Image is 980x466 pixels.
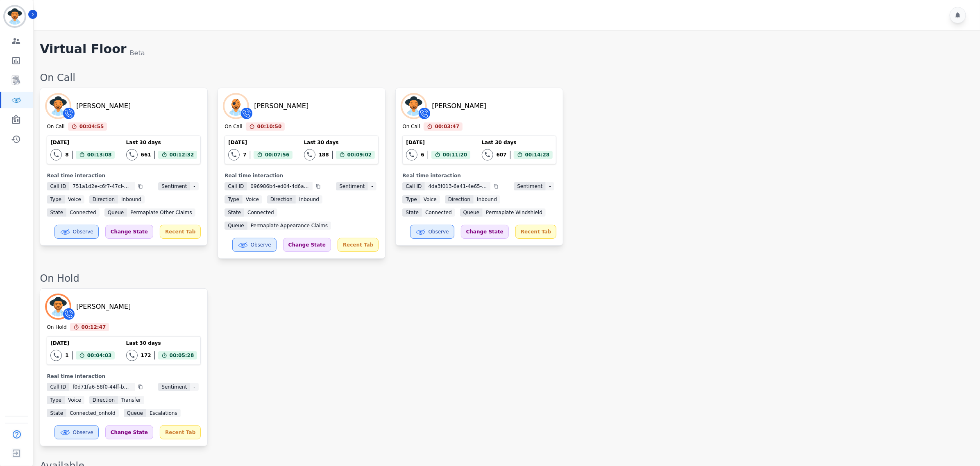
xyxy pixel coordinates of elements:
span: Observe [251,242,271,248]
div: [DATE] [406,139,470,146]
span: Escalations [146,409,181,417]
span: Type [47,396,65,404]
span: 00:04:03 [87,351,112,360]
div: [PERSON_NAME] [76,101,131,111]
div: [DATE] [50,139,115,146]
span: Queue [124,409,146,417]
span: 00:04:55 [79,122,104,131]
img: Bordered avatar [5,7,25,26]
span: Permaplate Appearance Claims [247,222,331,230]
div: Change State [105,225,153,239]
span: Observe [429,228,449,235]
span: Permaplate Other Claims [127,208,195,217]
span: Direction [267,195,296,204]
h1: Virtual Floor [40,42,126,58]
div: Recent Tab [515,225,556,239]
span: voice [65,195,84,204]
span: Permaplate Windshield [483,208,546,217]
img: Avatar [225,95,247,118]
span: Queue [460,208,483,217]
button: Observe [410,225,454,239]
button: Observe [54,225,99,239]
span: inbound [296,195,322,204]
div: Beta [130,48,145,58]
span: Queue [225,222,247,230]
span: 00:03:47 [435,122,460,131]
span: Direction [445,195,474,204]
span: Type [402,195,420,204]
span: Call ID [47,383,69,391]
div: 7 [243,152,246,158]
span: - [190,182,198,190]
span: inbound [474,195,500,204]
div: 661 [141,152,151,158]
div: Real time interaction [47,373,201,380]
span: Sentiment [158,383,190,391]
span: 751a1d2e-c6f7-47cf-810a-3af6041be900 [69,182,135,190]
span: connected [422,208,455,217]
span: 00:09:02 [347,151,372,159]
span: 00:10:50 [257,122,282,131]
div: [PERSON_NAME] [76,302,131,312]
div: Real time interaction [47,172,201,179]
div: Real time interaction [225,172,379,179]
span: Observe [73,228,93,235]
div: On Call [40,71,972,84]
img: Avatar [402,95,425,118]
div: [PERSON_NAME] [432,101,486,111]
div: 6 [421,152,424,158]
span: Type [47,195,65,204]
span: 00:11:20 [443,151,467,159]
img: Avatar [47,295,70,318]
span: State [402,208,422,217]
div: Recent Tab [160,425,201,439]
div: Last 30 days [482,139,553,146]
span: 00:13:08 [87,151,112,159]
div: Real time interaction [402,172,556,179]
span: Call ID [402,182,425,190]
span: Type [225,195,243,204]
span: 00:12:47 [82,323,106,331]
div: On Call [402,123,420,131]
span: connected [66,208,100,217]
button: Observe [54,425,99,439]
div: Recent Tab [160,225,201,239]
div: 188 [319,152,329,158]
div: On Call [225,123,242,131]
span: Call ID [47,182,69,190]
span: Sentiment [336,182,368,190]
span: inbound [118,195,145,204]
div: 8 [65,152,68,158]
span: - [368,182,376,190]
span: - [546,182,554,190]
div: On Hold [47,324,66,331]
div: Change State [461,225,509,239]
img: Avatar [47,95,70,118]
span: Sentiment [514,182,546,190]
span: 096986b4-ed04-4d6a-96a6-a48b896341ff [247,182,313,190]
span: 00:12:32 [170,151,194,159]
div: [DATE] [50,340,115,346]
span: connected [244,208,277,217]
span: 00:14:28 [525,151,550,159]
div: [DATE] [228,139,293,146]
span: State [47,409,66,417]
span: State [47,208,66,217]
span: Call ID [225,182,247,190]
div: [PERSON_NAME] [254,101,309,111]
div: Last 30 days [126,139,197,146]
span: voice [65,396,84,404]
span: Direction [89,396,118,404]
span: voice [243,195,262,204]
div: Last 30 days [126,340,197,346]
button: Observe [232,238,277,252]
span: transfer [118,396,144,404]
div: Change State [105,425,153,439]
span: 4da3f013-6a41-4e65-b52c-25b032717409 [425,182,490,190]
div: On Hold [40,272,972,285]
span: Direction [89,195,118,204]
span: Observe [73,429,93,436]
span: f0d71fa6-58f0-44ff-b518-c2eaf7bdaf9e [69,383,135,391]
div: 172 [141,352,151,359]
div: 1 [65,352,68,359]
